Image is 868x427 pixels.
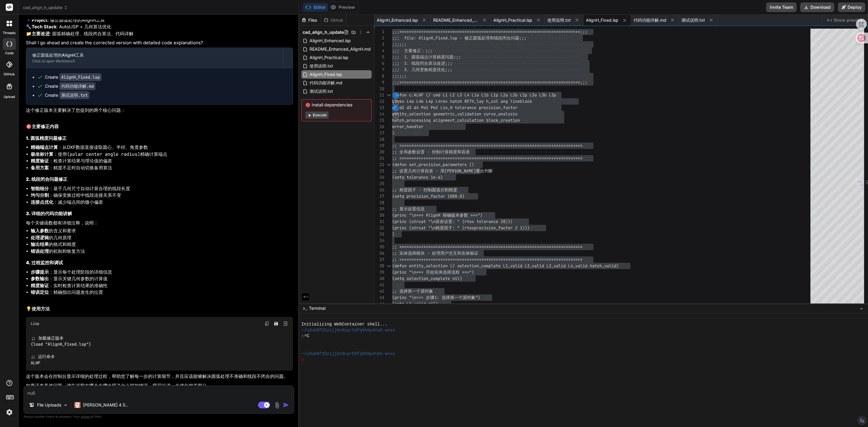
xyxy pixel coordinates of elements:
li: ：精度不足时自动切换备用算法 [31,165,293,171]
span: ;; ============================================= [392,257,508,262]
li: ：确保变换过程中线段连接关系不变 [31,192,293,199]
span: AlignH_Fixed.lsp [586,17,618,23]
li: ：从DXF数据直接读取圆心、半径、角度参数 [31,144,293,151]
span: ;;; 3. 几何变换精度优化 [392,67,445,72]
div: 27 [374,193,384,199]
div: 37 [374,256,384,263]
button: Deploy [838,2,865,12]
span: ;; ============================================= [392,244,508,250]
span: _valid L3_valid L2_valid L4_valid hatch_valid) [508,263,619,268]
button: Save file [272,319,280,328]
span: (defun set_precision_parameters () [392,162,474,167]
div: Click to collapse the range. [385,162,393,168]
span: Lisp [31,321,39,326]
div: Click to open Workbench [32,59,277,64]
span: AlignH_Fixed.lsp [309,71,343,78]
li: ：显示关键几何参数的计算值 [31,275,293,282]
span: 代码功能详解.md [309,79,343,86]
strong: 参数输出 [31,276,49,281]
span: 2b L2p L3a L3b L3p [513,92,556,98]
button: Preview [328,3,357,11]
button: 修正圆弧处理的AlignH工具Click to open Workbench [26,48,283,68]
span: ;;; 2. 线段闭合算法改进 [392,61,445,66]
div: 38 [374,263,384,269]
p: Shall I go ahead and create the corrected version with detailed code explanations? [26,39,293,46]
code: (polar center angle radius) [67,151,140,157]
div: 21 [374,155,384,162]
span: ;; ============================================= [392,143,508,148]
strong: 精确端点计算 [31,144,58,150]
strong: 主要改进 [32,31,50,36]
p: 如果还有具体问题，请告诉我在哪个步骤出现了什么样的错误，我可以进一步优化相关部分。 [26,382,293,389]
p: File Uploads [37,402,61,408]
code: 测试说明.txt [59,91,90,99]
span: (defun entity_selection (/ selection_complete L1 [392,263,508,268]
span: (defun c:ALHF (/ cmd L1 L2 L3 L4 L1a L1b L1p L2a L [392,92,513,98]
div: 31 [374,218,384,225]
strong: 精度验证 [31,283,49,288]
div: Files [299,17,321,23]
span: tion block_creation [474,118,520,123]
li: ：基于几何尺寸自动计算合理的线段长度 [31,185,293,192]
span: ^C [304,333,310,339]
div: 35 [374,244,384,250]
img: settings [4,407,14,417]
div: 4 [374,48,384,54]
div: 11 [374,92,384,98]
p: 🔹 : 修正圆弧处理的AlignH工具 🔧 : AutoLISP + 几何算法优化 📁 : 圆弧精确处理、线段闭合算法、代码详解 [26,17,293,37]
div: 26 [374,187,384,193]
span: README_Enhanced_AlignH.md [433,17,478,23]
span: ~/u3uk0f35zsjjbn9cprh6fq9h0p4tm2-wnxx [301,328,395,334]
span: ;;; [445,67,452,72]
div: Create [45,74,102,80]
span: ;; 设置几何计算容差 - 用[PERSON_NAME]重合判断 [392,168,493,174]
strong: 输出结果 [31,241,49,247]
span: 测试说明.txt [309,88,334,95]
span: AlignH_Practical.lsp [493,17,532,23]
span: AlignH_Enhanced.lsp [377,17,418,23]
div: 20 [374,149,384,155]
div: 15 [374,117,384,124]
img: Claude 4 Sonnet [74,402,80,408]
h2: 💡 [26,306,293,312]
span: ;;;=============================================== [392,29,513,34]
div: 34 [374,237,384,244]
p: 每个关键函数都有详细注释，说明： [26,220,293,227]
img: copy [265,321,269,326]
img: icon [283,402,289,408]
span: (princ "\n>>> 步骤1: 选择第一个源对象") [392,295,480,300]
label: threads [3,30,16,36]
strong: Tech Stack [32,24,57,30]
span: =============================== [508,143,583,148]
strong: Project [32,17,48,23]
span: AlignH_Enhanced.lsp [309,37,351,44]
span: ❯ [301,357,304,363]
span: 8))) [503,219,513,224]
div: 39 [374,269,384,275]
span: README_Enhanced_AlignH.md [309,46,371,53]
span: ;; ============================================= [392,155,508,161]
span: (setq L1_valid nil) [392,301,438,306]
button: Download [800,2,834,12]
span: ;; 实体选择模块 - 处理用户交互和实体验证 [392,250,478,256]
strong: 智能细分 [31,186,49,191]
div: 29 [374,206,384,212]
span: Terminal [309,305,325,311]
div: 5 [374,54,384,60]
strong: 3. 详细的代码功能讲解 [26,211,72,216]
span: ;; 精度因子 - 控制圆弧分割精度 [392,187,457,193]
span: hatch_processing alignment_calcula [392,118,474,123]
span: ============================;;; [513,29,587,34]
span: ;;; [399,73,407,79]
button: Editor [303,3,328,11]
span: (setq tolerance 1e-6) [392,174,443,180]
code: ;; 加载修正版本 (load "AlignH_Fixed.lsp") ;; 运行命令 ALHF [31,335,91,366]
span: =============================== [508,244,583,250]
span: ) [392,130,395,136]
strong: 错误定位 [31,289,49,295]
div: Create [45,83,96,89]
strong: 2. 线段闭合问题修正 [26,176,68,182]
span: ion curve_analysis [474,111,517,117]
span: entity_selection geometric_validat [392,111,474,117]
div: 43 [374,294,384,301]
